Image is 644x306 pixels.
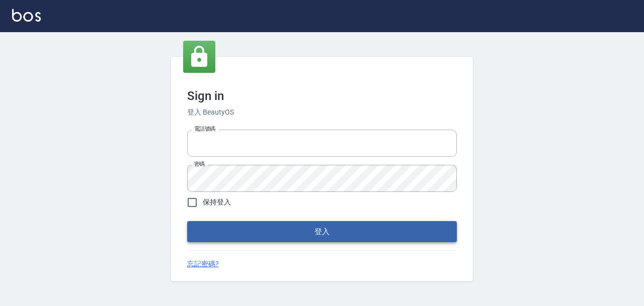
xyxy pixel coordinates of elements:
[203,197,231,208] span: 保持登入
[194,160,205,168] label: 密碼
[187,259,219,269] a: 忘記密碼?
[194,125,215,133] label: 電話號碼
[187,221,457,242] button: 登入
[12,9,41,22] img: Logo
[187,89,457,103] h3: Sign in
[187,107,457,118] h6: 登入 BeautyOS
